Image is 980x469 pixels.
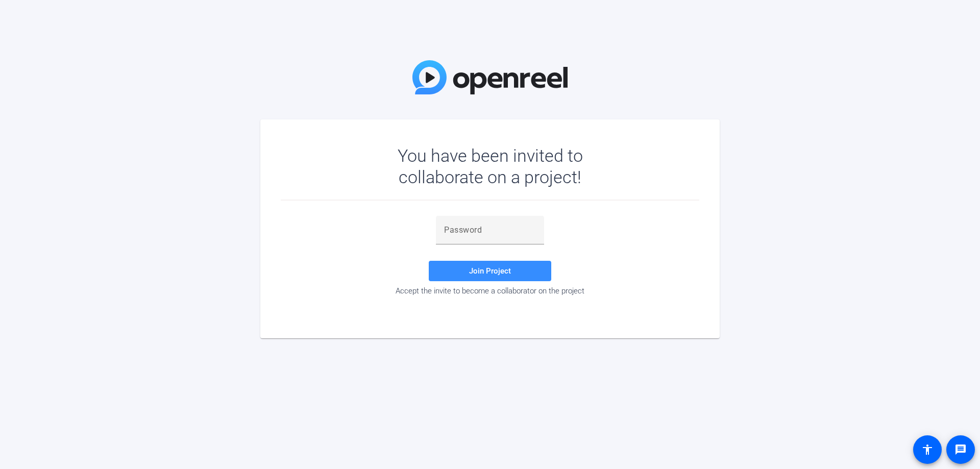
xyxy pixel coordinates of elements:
[429,261,551,281] button: Join Project
[444,224,536,236] input: Password
[412,60,568,94] img: OpenReel Logo
[921,443,934,456] mat-icon: accessibility
[954,443,967,456] mat-icon: message
[368,145,612,188] div: You have been invited to collaborate on a project!
[469,266,511,276] span: Join Project
[281,286,699,295] div: Accept the invite to become a collaborator on the project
